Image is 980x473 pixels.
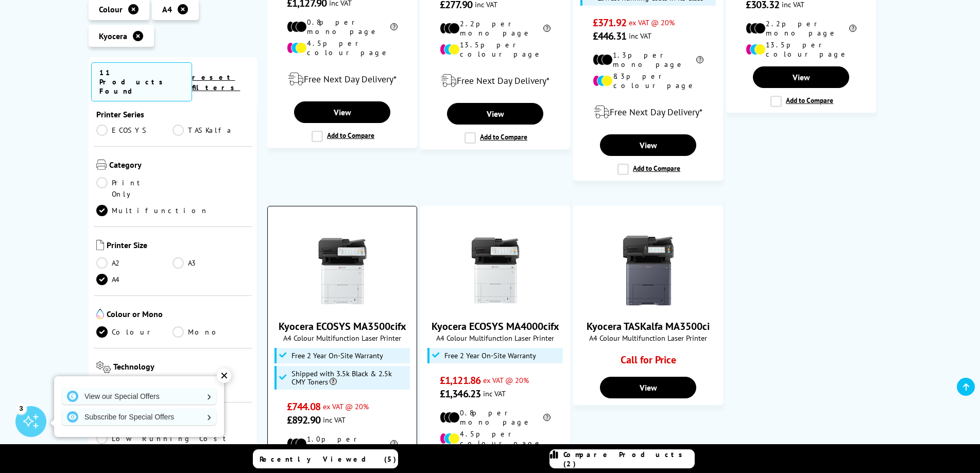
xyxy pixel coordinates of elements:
[440,19,551,38] li: 2.2p per mono page
[217,369,231,383] div: ✕
[173,257,249,269] a: A3
[440,387,480,400] span: £1,346.23
[173,125,249,136] a: TASKalfa
[96,326,173,338] a: Colour
[273,65,411,94] div: modal_delivery
[96,274,173,285] a: A4
[629,31,651,41] span: inc VAT
[483,375,529,385] span: ex VAT @ 20%
[96,109,250,119] span: Printer Series
[291,352,383,360] span: Free 2 Year On-Site Warranty
[629,17,675,27] span: ex VAT @ 20%
[426,66,564,95] div: modal_delivery
[440,408,551,427] li: 0.8p per mono page
[770,96,833,107] label: Add to Compare
[107,240,250,252] span: Printer Size
[746,40,856,59] li: 13.5p per colour page
[587,320,710,333] a: Kyocera TASKalfa MA3500ci
[96,433,250,444] a: Low Running Cost
[457,301,534,311] a: Kyocera ECOSYS MA4000cifx
[549,449,695,468] a: Compare Products (2)
[287,413,320,427] span: £892.90
[465,132,527,144] label: Add to Compare
[593,50,703,69] li: 1.3p per mono page
[96,309,104,319] img: Colour or Mono
[579,333,717,343] span: A4 Colour Multifunction Laser Printer
[287,39,398,57] li: 4.5p per colour page
[91,62,193,101] span: 11 Products Found
[593,72,703,90] li: 8.3p per colour page
[260,454,397,464] span: Recently Viewed (5)
[600,134,696,156] a: View
[273,333,411,343] span: A4 Colour Multifunction Laser Printer
[294,101,390,123] a: View
[426,333,564,343] span: A4 Colour Multifunction Laser Printer
[312,131,374,142] label: Add to Compare
[440,40,551,59] li: 13.5p per colour page
[96,361,111,373] img: Technology
[753,66,849,88] a: View
[96,125,173,136] a: ECOSYS
[447,103,543,125] a: View
[593,29,626,43] span: £446.31
[253,449,398,468] a: Recently Viewed (5)
[579,98,717,127] div: modal_delivery
[610,232,687,309] img: Kyocera TASKalfa MA3500ci
[323,415,346,425] span: inc VAT
[600,377,696,398] a: View
[440,374,480,387] span: £1,121.86
[287,17,398,36] li: 0.8p per mono page
[96,257,173,269] a: A2
[593,353,703,372] div: Call for Price
[15,402,27,414] div: 3
[279,320,406,333] a: Kyocera ECOSYS MA3500cifx
[291,370,408,386] span: Shipped with 3.5k Black & 2.5k CMY Toners
[109,160,250,172] span: Category
[746,19,856,38] li: 2.2p per mono page
[483,389,506,398] span: inc VAT
[162,4,172,14] span: A4
[96,240,104,250] img: Printer Size
[96,177,173,200] a: Print Only
[62,388,216,405] a: View our Special Offers
[304,301,381,311] a: Kyocera ECOSYS MA3500cifx
[99,31,127,41] span: Kyocera
[96,160,107,170] img: Category
[444,352,536,360] span: Free 2 Year On-Site Warranty
[304,232,381,309] img: Kyocera ECOSYS MA3500cifx
[287,400,320,413] span: £744.08
[192,73,240,92] a: reset filters
[107,309,250,321] span: Colour or Mono
[593,16,626,29] span: £371.92
[287,434,398,453] li: 1.0p per mono page
[610,301,687,311] a: Kyocera TASKalfa MA3500ci
[563,450,694,468] span: Compare Products (2)
[432,320,559,333] a: Kyocera ECOSYS MA4000cifx
[173,326,249,338] a: Mono
[457,232,534,309] img: Kyocera ECOSYS MA4000cifx
[96,205,209,216] a: Multifunction
[440,429,551,448] li: 4.5p per colour page
[617,164,680,175] label: Add to Compare
[113,361,249,375] span: Technology
[323,401,369,411] span: ex VAT @ 20%
[99,4,123,14] span: Colour
[62,409,216,425] a: Subscribe for Special Offers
